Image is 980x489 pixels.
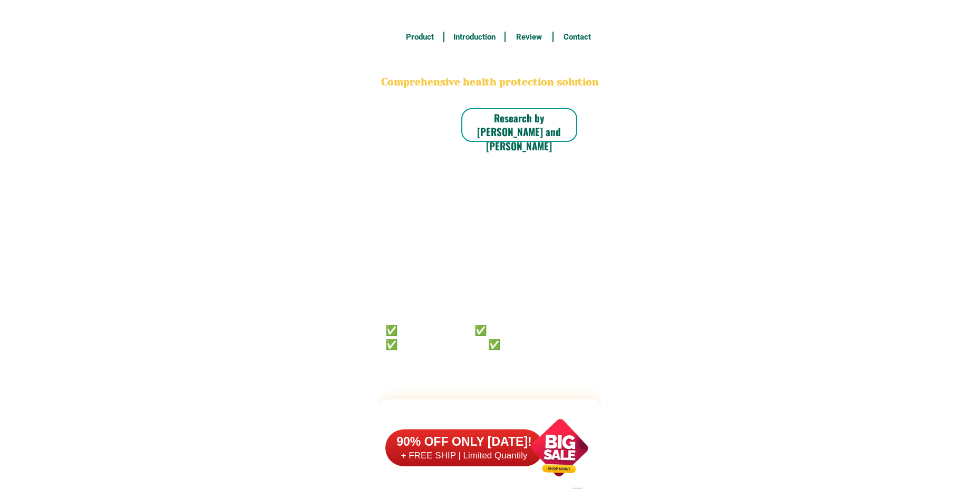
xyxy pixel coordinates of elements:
h6: Research by [PERSON_NAME] and [PERSON_NAME] [461,111,577,153]
h2: Comprehensive health protection solution [380,75,601,90]
h6: Product [402,31,438,43]
h6: Review [511,31,547,43]
h6: Contact [559,31,595,43]
h2: BONA VITA COFFEE [380,51,601,75]
h6: + FREE SHIP | Limited Quantily [385,450,544,462]
h3: FREE SHIPPING NATIONWIDE [380,6,601,22]
h6: Introduction [450,31,499,43]
h6: ✅ 𝙰𝚗𝚝𝚒 𝙲𝚊𝚗𝚌𝚎𝚛 ✅ 𝙰𝚗𝚝𝚒 𝚂𝚝𝚛𝚘𝚔𝚎 ✅ 𝙰𝚗𝚝𝚒 𝙳𝚒𝚊𝚋𝚎𝚝𝚒𝚌 ✅ 𝙳𝚒𝚊𝚋𝚎𝚝𝚎𝚜 [385,322,566,350]
h2: FAKE VS ORIGINAL [380,408,601,436]
h6: 90% OFF ONLY [DATE]! [385,434,544,450]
